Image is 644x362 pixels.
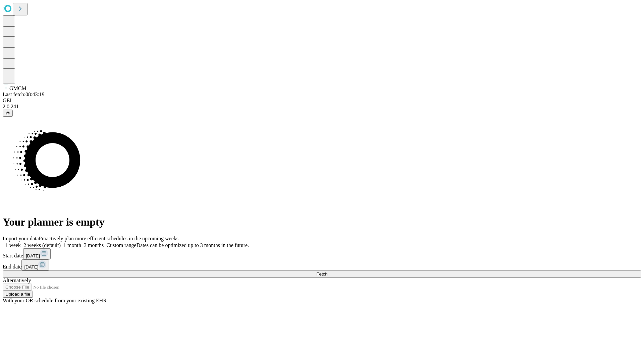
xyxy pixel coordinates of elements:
[3,270,641,278] button: Fetch
[84,242,104,248] span: 3 months
[5,111,10,116] span: @
[26,253,40,258] span: [DATE]
[3,298,107,303] span: With your OR schedule from your existing EHR
[137,242,249,248] span: Dates can be optimized up to 3 months in the future.
[24,264,38,269] span: [DATE]
[3,236,39,241] span: Import your data
[3,278,31,283] span: Alternatively
[39,236,180,241] span: Proactively plan more efficient schedules in the upcoming weeks.
[316,271,327,277] span: Fetch
[23,242,61,248] span: 2 weeks (default)
[3,98,641,104] div: GEI
[5,242,21,248] span: 1 week
[3,92,45,97] span: Last fetch: 08:43:19
[3,104,641,110] div: 2.0.241
[3,110,13,117] button: @
[23,248,51,259] button: [DATE]
[63,242,81,248] span: 1 month
[9,85,26,91] span: GMCM
[3,291,33,298] button: Upload a file
[21,259,49,270] button: [DATE]
[106,242,136,248] span: Custom range
[3,248,641,259] div: Start date
[3,259,641,270] div: End date
[3,216,641,228] h1: Your planner is empty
